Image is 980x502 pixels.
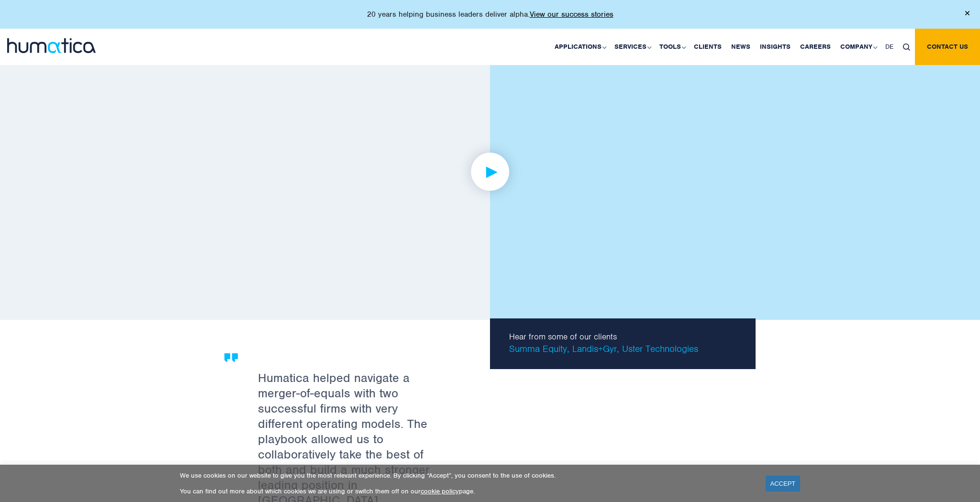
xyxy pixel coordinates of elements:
p: 20 years helping business leaders deliver alpha. [367,10,613,19]
a: View our success stories [530,10,613,19]
a: Tools [655,29,689,65]
span: DE [885,43,893,51]
a: Clients [689,29,726,65]
img: logo [7,38,96,53]
a: ACCEPT [766,476,801,491]
img: play [453,135,527,209]
a: DE [880,29,898,65]
a: Services [610,29,655,65]
a: Company [835,29,880,65]
a: Applications [550,29,610,65]
p: Summa Equity, Landis+Gyr, Uster Technologies [509,333,741,355]
span: Hear from some of our clients [509,333,741,340]
a: Insights [755,29,795,65]
a: Contact us [915,29,980,65]
a: Careers [795,29,835,65]
a: cookie policy [421,487,459,495]
p: You can find out more about which cookies we are using or switch them off on our page. [180,487,754,495]
a: News [726,29,755,65]
p: We use cookies on our website to give you the most relevant experience. By clicking “Accept”, you... [180,471,754,480]
img: search_icon [903,44,910,51]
